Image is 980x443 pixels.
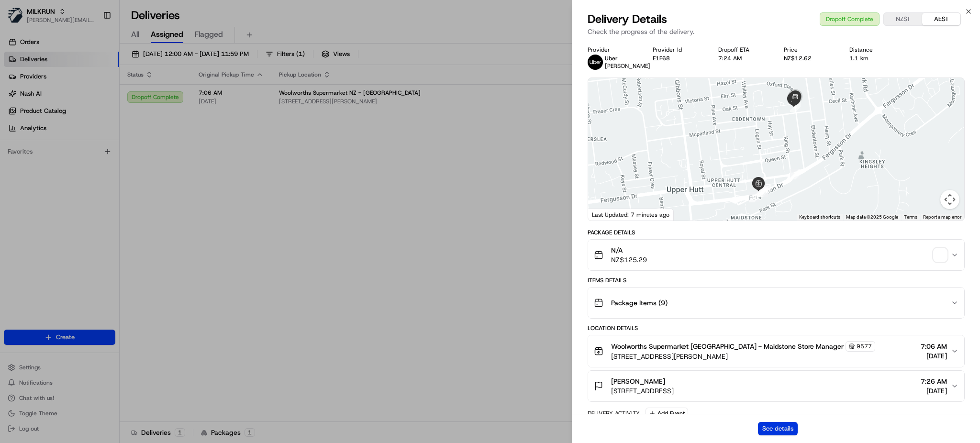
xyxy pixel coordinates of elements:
[611,298,668,308] span: Package Items ( 9 )
[588,288,964,318] button: Package Items (9)
[921,386,947,396] span: [DATE]
[588,335,964,367] button: Woolworths Supermarket [GEOGRAPHIC_DATA] - Maidstone Store Manager9577[STREET_ADDRESS][PERSON_NAM...
[646,408,688,419] button: Add Event
[25,62,158,72] input: Clear
[588,240,964,270] button: N/ANZ$125.29
[588,209,674,221] div: Last Updated: 7 minutes ago
[588,27,965,36] p: Check the progress of the delivery.
[588,229,965,236] div: Package Details
[90,139,154,148] span: API Documentation
[921,351,947,361] span: [DATE]
[749,192,759,202] div: 5
[784,55,834,62] div: NZ$12.62
[611,377,665,386] span: [PERSON_NAME]
[921,342,947,351] span: 7:06 AM
[588,55,603,70] img: uber-new-logo.jpeg
[757,186,768,197] div: 4
[653,46,703,54] div: Provider Id
[611,352,875,361] span: [STREET_ADDRESS][PERSON_NAME]
[761,185,771,195] div: 1
[10,140,17,147] div: 📗
[611,386,674,396] span: [STREET_ADDRESS]
[67,162,116,169] a: Powered byPylon
[849,55,900,62] div: 1.1 km
[6,135,77,152] a: 📗Knowledge Base
[590,208,622,221] a: Open this area in Google Maps (opens a new window)
[588,410,640,417] div: Delivery Activity
[653,55,670,62] button: E1F68
[846,214,898,220] span: Map data ©2025 Google
[784,46,834,54] div: Price
[857,343,872,350] span: 9577
[718,55,768,62] div: 7:24 AM
[19,139,73,148] span: Knowledge Base
[590,208,622,221] img: Google
[790,169,801,179] div: 7
[611,342,844,351] span: Woolworths Supermarket [GEOGRAPHIC_DATA] - Maidstone Store Manager
[756,186,766,196] div: 6
[10,10,29,29] img: Nash
[940,190,959,209] button: Map camera controls
[758,422,798,435] button: See details
[884,13,922,25] button: NZST
[588,11,667,27] span: Delivery Details
[923,214,961,220] a: Report a map error
[799,214,840,221] button: Keyboard shortcuts
[904,214,917,220] a: Terms
[611,255,647,265] span: NZ$125.29
[922,13,960,25] button: AEST
[588,324,965,332] div: Location Details
[10,91,27,109] img: 1736555255976-a54dd68f-1ca7-489b-9aae-adbdc363a1c4
[588,371,964,401] button: [PERSON_NAME][STREET_ADDRESS]7:26 AM[DATE]
[849,46,900,54] div: Distance
[163,94,174,106] button: Start new chat
[81,140,89,147] div: 💻
[718,46,768,54] div: Dropoff ETA
[95,162,116,169] span: Pylon
[10,38,174,54] p: Welcome 👋
[921,377,947,386] span: 7:26 AM
[588,46,638,54] div: Provider
[33,101,121,109] div: We're available if you need us!
[588,277,965,284] div: Items Details
[605,55,618,62] span: Uber
[77,135,157,152] a: 💻API Documentation
[33,91,157,101] div: Start new chat
[611,245,647,255] span: N/A
[605,62,650,70] span: [PERSON_NAME]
